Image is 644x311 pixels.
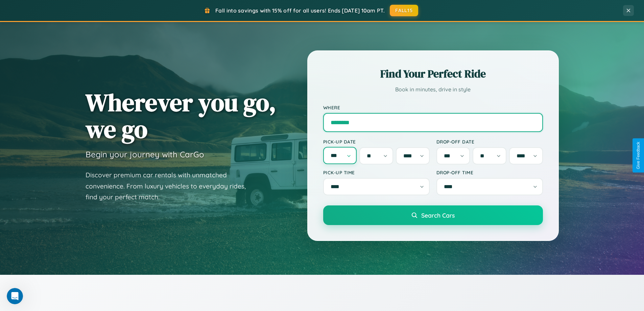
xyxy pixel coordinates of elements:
[323,139,430,145] label: Pick-up Date
[86,89,276,142] h1: Wherever you go, we go
[7,288,23,304] iframe: Intercom live chat
[323,66,543,81] h2: Find Your Perfect Ride
[421,212,455,219] span: Search Cars
[436,170,543,175] label: Drop-off Time
[215,7,385,14] span: Fall into savings with 15% off for all users! Ends [DATE] 10am PT.
[323,105,543,110] label: Where
[323,170,430,175] label: Pick-up Time
[323,85,543,94] p: Book in minutes, drive in style
[86,170,255,203] p: Discover premium car rentals with unmatched convenience. From luxury vehicles to everyday rides, ...
[636,142,641,169] div: Give Feedback
[323,205,543,225] button: Search Cars
[436,139,543,145] label: Drop-off Date
[86,149,204,159] h3: Begin your journey with CarGo
[390,5,418,16] button: FALL15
